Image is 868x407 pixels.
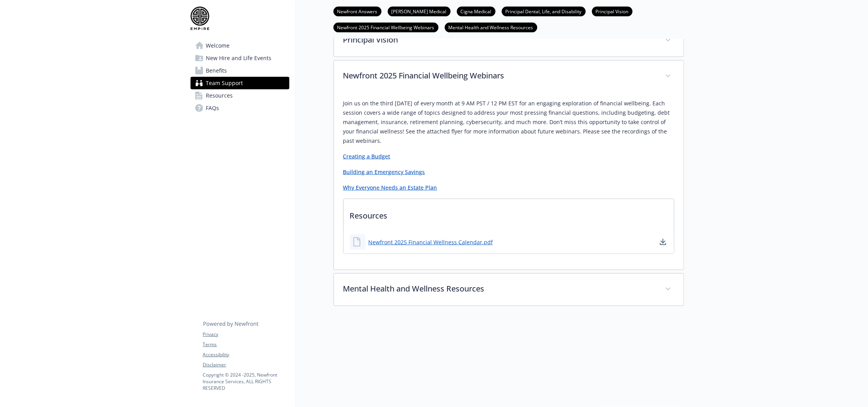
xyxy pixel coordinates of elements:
[343,70,656,82] p: Newfront 2025 Financial Wellbeing Webinars
[343,168,425,176] a: Building an Emergency Savings
[343,153,390,160] a: Creating a Budget
[334,60,684,92] div: Newfront 2025 Financial Wellbeing Webinars
[206,77,243,89] span: Team Support
[333,7,381,15] a: Newfront Answers
[206,52,272,64] span: New Hire and Life Events
[206,102,219,114] span: FAQs
[457,7,495,15] a: Cigna Medical
[191,77,289,89] a: Team Support
[333,23,438,31] a: Newfront 2025 Financial Wellbeing Webinars
[343,99,674,146] p: Join us on the third [DATE] of every month at 9 AM PST / 12 PM EST for an engaging exploration of...
[203,341,289,348] a: Terms
[343,184,437,191] a: Why Everyone Needs an Estate Plan
[203,371,289,391] p: Copyright © 2024 - 2025 , Newfront Insurance Services, ALL RIGHTS RESERVED
[502,7,586,15] a: Principal Dental, Life, and Disability
[203,361,289,368] a: Disclaimer
[334,25,684,57] div: Principal Vision
[203,351,289,358] a: Accessibility
[191,39,289,52] a: Welcome
[206,64,227,77] span: Benefits
[334,92,684,270] div: Newfront 2025 Financial Wellbeing Webinars
[191,102,289,114] a: FAQs
[445,23,537,31] a: Mental Health and Wellness Resources
[344,199,674,228] p: Resources
[191,64,289,77] a: Benefits
[388,7,451,15] a: [PERSON_NAME] Medical
[658,237,668,247] a: download document
[592,7,633,15] a: Principal Vision
[191,52,289,64] a: New Hire and Life Events
[206,39,230,52] span: Welcome
[369,238,493,246] a: Newfront 2025 Financial Wellness Calendar.pdf
[206,89,233,102] span: Resources
[343,283,656,295] p: Mental Health and Wellness Resources
[191,89,289,102] a: Resources
[343,34,656,46] p: Principal Vision
[334,274,684,306] div: Mental Health and Wellness Resources
[203,331,289,338] a: Privacy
